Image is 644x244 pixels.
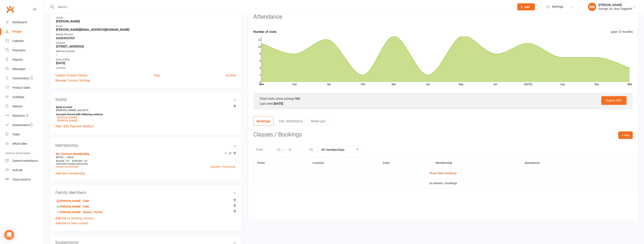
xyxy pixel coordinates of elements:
[56,66,236,70] div: Location
[12,86,30,89] div: Product Sales
[56,199,89,203] a: [PERSON_NAME] - Child
[379,158,432,168] th: Style
[56,33,236,37] div: Mobile Number
[56,165,78,168] a: Cancel membership
[56,53,236,57] strong: -
[12,58,23,61] div: Reports
[5,139,44,148] a: What's New
[5,18,44,27] a: Dashboard
[56,105,234,109] strong: Bank account
[5,83,44,92] a: Product Sales
[210,165,235,168] a: Upgrade / Downgrade
[56,205,89,209] a: [PERSON_NAME] - Child
[55,216,93,221] a: Add link to existing contact
[55,190,236,195] h3: Family Members
[432,158,521,168] th: Membership
[55,221,88,226] a: Add link to new contact
[72,159,88,162] span: Attended: 141
[588,3,596,11] div: NM
[55,4,512,10] input: Search...
[276,116,306,126] a: Gen. Attendance
[56,28,236,32] strong: [PERSON_NAME][EMAIL_ADDRESS][DOMAIN_NAME]
[5,46,44,55] a: Payments
[56,152,90,156] a: No-Contract Membership
[77,109,88,112] span: xxxx 0519
[56,36,236,40] strong: 0438492959
[55,172,85,175] a: Add new membership
[55,97,236,102] h3: Wallet
[5,4,15,15] a: Clubworx
[55,73,87,78] a: Update Contact Details
[55,143,236,148] h3: Membership
[12,133,20,136] div: Tasks
[5,175,44,184] a: Class kiosk mode
[12,114,25,117] div: Workouts
[57,116,77,119] a: [PERSON_NAME]
[309,158,379,168] th: Location
[5,120,44,130] a: Assessments
[254,178,633,188] td: no classes / bookings
[5,130,44,139] a: Tasks
[294,97,300,101] strong: 160
[254,158,309,168] th: Event
[56,16,236,20] div: Owner
[56,58,236,62] div: Date of Birth
[253,30,277,34] strong: Number of visits
[5,55,44,64] a: Reports
[12,168,22,172] div: Roll call
[260,101,627,106] div: Last seen:
[5,64,44,74] a: Messages
[12,95,24,99] div: Gradings
[56,159,70,162] span: Booked: 141
[56,113,234,116] strong: Account shared with following contacts
[5,102,44,111] a: Waivers
[55,78,90,83] a: Manage Comms Settings
[611,29,633,34] div: past 12 months
[253,14,282,20] h3: Attendance
[226,73,236,78] a: Archive
[253,116,273,126] a: Bookings
[308,116,328,126] a: Make-ups
[601,96,627,105] a: Export CSV
[56,210,103,215] a: [PERSON_NAME] - Spouse / Partner
[12,30,22,33] div: People
[5,36,44,46] a: Calendar
[55,156,236,159] div: —
[274,102,283,105] strong: [DATE]
[12,39,24,43] div: Calendar
[55,124,93,129] a: Add / Edit Payment Method
[57,119,77,122] a: [PERSON_NAME]
[517,3,535,10] button: Add
[56,156,63,159] span: [DATE]
[253,131,633,138] h3: Classes / Bookings
[12,105,23,108] div: Waivers
[56,49,236,53] div: Member Number
[67,156,74,159] span: Never
[598,3,632,7] div: [PERSON_NAME]
[5,156,44,166] a: General attendance kiosk mode
[56,45,236,48] strong: [STREET_ADDRESS]
[5,111,44,120] a: Workouts
[5,92,44,102] a: Gradings
[56,162,88,165] span: Unlimited classes remaining
[4,230,14,240] div: Open Intercom Messenger
[12,21,27,24] div: Dashboard
[429,172,457,175] a: Show Older Bookings
[12,159,38,162] div: General attendance
[260,96,627,101] div: Total visits since joining:
[12,123,33,127] div: Assessments
[5,166,44,175] a: Roll call
[56,24,236,28] div: Email
[12,178,31,181] div: Class check-in
[618,131,633,139] button: + Add
[56,41,236,45] div: Address
[5,74,44,83] a: Automations
[525,5,530,9] span: Add
[154,73,160,78] a: Flag
[12,49,26,52] div: Payments
[12,142,27,145] div: What's New
[55,105,236,123] li: [PERSON_NAME]
[552,2,563,11] span: Settings
[56,20,236,23] strong: [PERSON_NAME]
[12,67,26,71] div: Messages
